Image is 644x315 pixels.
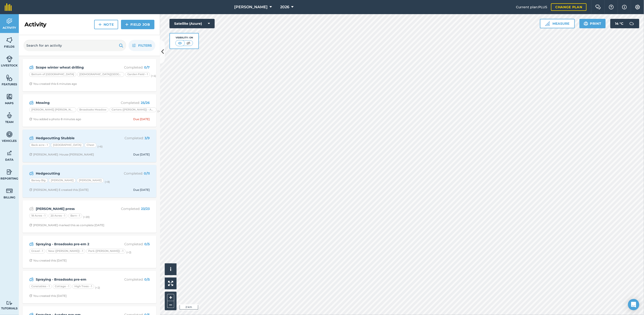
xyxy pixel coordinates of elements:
a: Spraying - Broadoaks pre-emCompleted: 0/5Constables - 1Cottage - 1High Trees - 1(+2)Clock with ar... [25,274,153,301]
img: svg+xml;base64,PD94bWwgdmVyc2lvbj0iMS4wIiBlbmNvZGluZz0idXRmLTgiPz4KPCEtLSBHZW5lcmF0b3I6IEFkb2JlIE... [627,19,636,28]
div: [PERSON_NAME] E created this [DATE] [29,188,89,192]
img: svg+xml;base64,PHN2ZyB4bWxucz0iaHR0cDovL3d3dy53My5vcmcvMjAwMC9zdmciIHdpZHRoPSI1MCIgaGVpZ2h0PSI0MC... [177,41,183,45]
div: Gravel - 1 [29,249,45,254]
div: You created this [DATE] [29,259,67,262]
img: svg+xml;base64,PHN2ZyB4bWxucz0iaHR0cDovL3d3dy53My5vcmcvMjAwMC9zdmciIHdpZHRoPSI1NiIgaGVpZ2h0PSI2MC... [6,37,13,44]
div: You added a photo 8 minutes ago [29,117,81,121]
img: Clock with arrow pointing clockwise [29,188,32,191]
img: Two speech bubbles overlapping with the left bubble in the forefront [595,5,601,9]
strong: Mowing [36,100,110,105]
div: Constables - 1 [29,284,52,289]
button: i [165,263,177,275]
img: svg+xml;base64,PD94bWwgdmVyc2lvbj0iMS4wIiBlbmNvZGluZz0idXRmLTgiPz4KPCEtLSBHZW5lcmF0b3I6IEFkb2JlIE... [29,277,34,282]
p: Completed : [112,241,150,247]
p: Completed : [112,206,150,211]
a: Hedgecutting StubbleCompleted: 3/9Back acre - 1[GEOGRAPHIC_DATA]Chest(+6)Clock with arrow pointin... [25,132,153,159]
div: New ([PERSON_NAME]) - 1 [46,249,85,254]
span: Filters [138,43,152,48]
small: (+ 2 ) [126,251,131,254]
img: svg+xml;base64,PD94bWwgdmVyc2lvbj0iMS4wIiBlbmNvZGluZz0idXRmLTgiPz4KPCEtLSBHZW5lcmF0b3I6IEFkb2JlIE... [6,18,13,25]
div: Due [DATE] [133,117,150,121]
div: 20 Acres - 1 [48,213,67,218]
strong: 3 / 9 [145,136,150,140]
img: svg+xml;base64,PHN2ZyB4bWxucz0iaHR0cDovL3d3dy53My5vcmcvMjAwMC9zdmciIHdpZHRoPSI1MCIgaGVpZ2h0PSI0MC... [185,41,191,45]
img: svg+xml;base64,PHN2ZyB4bWxucz0iaHR0cDovL3d3dy53My5vcmcvMjAwMC9zdmciIHdpZHRoPSIxOSIgaGVpZ2h0PSIyNC... [584,21,588,26]
span: 14 ° C [615,19,623,28]
a: MowingCompleted: 25/26[PERSON_NAME] [PERSON_NAME] - AB8Broadoaks MeadowCarters ([PERSON_NAME]) - ... [25,97,153,124]
img: Clock with arrow pointing clockwise [29,259,32,262]
button: + [167,294,174,301]
div: Carters ([PERSON_NAME]) - AB8 [109,107,157,112]
img: Clock with arrow pointing clockwise [29,224,32,227]
p: Completed : [112,135,150,141]
img: svg+xml;base64,PD94bWwgdmVyc2lvbj0iMS4wIiBlbmNvZGluZz0idXRmLTgiPz4KPCEtLSBHZW5lcmF0b3I6IEFkb2JlIE... [29,206,34,212]
strong: Hedgecutting [36,171,110,176]
strong: Spraying - Broadoaks pre-em [36,277,110,282]
div: [DEMOGRAPHIC_DATA][GEOGRAPHIC_DATA] [77,72,124,77]
small: (+ 6 ) [97,145,103,148]
div: Visibility: On [175,36,193,40]
a: Change plan [551,3,587,11]
div: Park ([PERSON_NAME]) - 1 [86,249,125,254]
small: (+ 20 ) [83,216,90,219]
img: svg+xml;base64,PHN2ZyB4bWxucz0iaHR0cDovL3d3dy53My5vcmcvMjAwMC9zdmciIHdpZHRoPSIxOSIgaGVpZ2h0PSIyNC... [119,43,123,48]
img: svg+xml;base64,PD94bWwgdmVyc2lvbj0iMS4wIiBlbmNvZGluZz0idXRmLTgiPz4KPCEtLSBHZW5lcmF0b3I6IEFkb2JlIE... [29,171,34,176]
div: 18 Acres - 1 [29,213,48,218]
img: svg+xml;base64,PD94bWwgdmVyc2lvbj0iMS4wIiBlbmNvZGluZz0idXRmLTgiPz4KPCEtLSBHZW5lcmF0b3I6IEFkb2JlIE... [29,65,34,70]
img: svg+xml;base64,PD94bWwgdmVyc2lvbj0iMS4wIiBlbmNvZGluZz0idXRmLTgiPz4KPCEtLSBHZW5lcmF0b3I6IEFkb2JlIE... [6,301,13,305]
small: (+ 4 ) [151,74,156,78]
img: svg+xml;base64,PHN2ZyB4bWxucz0iaHR0cDovL3d3dy53My5vcmcvMjAwMC9zdmciIHdpZHRoPSIxNCIgaGVpZ2h0PSIyNC... [98,22,102,27]
div: Cottage - 1 [53,284,71,289]
a: Spraying - Broadoaks pre-em 2Completed: 0/5Gravel - 1New ([PERSON_NAME]) - 1Park ([PERSON_NAME]) ... [25,238,153,265]
button: 14 °C [610,19,639,28]
strong: [PERSON_NAME] press [36,206,110,211]
div: Back acre - 1 [29,143,50,147]
div: [PERSON_NAME] [77,178,104,183]
div: High Trees - 1 [72,284,94,289]
button: – [167,301,174,308]
img: Clock with arrow pointing clockwise [29,294,32,297]
a: Field Job [121,20,154,29]
img: svg+xml;base64,PD94bWwgdmVyc2lvbj0iMS4wIiBlbmNvZGluZz0idXRmLTgiPz4KPCEtLSBHZW5lcmF0b3I6IEFkb2JlIE... [6,150,13,157]
h2: Activity [24,21,46,28]
img: A question mark icon [608,5,614,9]
div: Garden Field - 1 [125,72,150,77]
button: Print [580,19,606,28]
img: svg+xml;base64,PD94bWwgdmVyc2lvbj0iMS4wIiBlbmNvZGluZz0idXRmLTgiPz4KPCEtLSBHZW5lcmF0b3I6IEFkb2JlIE... [29,100,34,106]
a: [PERSON_NAME] pressCompleted: 23/2318 Acres - 120 Acres - 1Barn - 1(+20)Clock with arrow pointing... [25,203,153,230]
img: Clock with arrow pointing clockwise [29,82,32,85]
img: svg+xml;base64,PD94bWwgdmVyc2lvbj0iMS4wIiBlbmNvZGluZz0idXRmLTgiPz4KPCEtLSBHZW5lcmF0b3I6IEFkb2JlIE... [6,112,13,119]
a: HedgecuttingCompleted: 0/11Barsey Big[PERSON_NAME][PERSON_NAME](+8)Clock with arrow pointing cloc... [25,168,153,195]
img: svg+xml;base64,PHN2ZyB4bWxucz0iaHR0cDovL3d3dy53My5vcmcvMjAwMC9zdmciIHdpZHRoPSIxNCIgaGVpZ2h0PSIyNC... [125,22,129,27]
small: (+ 23 ) [157,110,164,113]
span: i [170,266,171,272]
button: Satellite (Azure) [169,19,215,28]
img: Clock with arrow pointing clockwise [29,118,32,121]
small: (+ 8 ) [105,180,110,184]
div: [PERSON_NAME] [PERSON_NAME] - AB8 [29,107,76,112]
strong: 0 / 5 [144,277,150,282]
strong: Spraying - Broadoaks pre-em 2 [36,241,110,247]
div: You created this [DATE] [29,294,67,298]
p: Completed : [112,277,150,282]
div: Due [DATE] [133,188,150,192]
img: svg+xml;base64,PHN2ZyB4bWxucz0iaHR0cDovL3d3dy53My5vcmcvMjAwMC9zdmciIHdpZHRoPSIxNyIgaGVpZ2h0PSIxNy... [622,4,627,10]
div: Barn - 1 [68,213,82,218]
span: 2026 [280,4,290,10]
img: svg+xml;base64,PD94bWwgdmVyc2lvbj0iMS4wIiBlbmNvZGluZz0idXRmLTgiPz4KPCEtLSBHZW5lcmF0b3I6IEFkb2JlIE... [29,135,34,141]
div: Chest [85,143,97,147]
div: Bottom of [GEOGRAPHIC_DATA] [29,72,76,77]
img: A cog icon [635,5,640,9]
a: Note [94,20,118,29]
p: Completed : [112,100,150,105]
strong: 0 / 5 [144,242,150,246]
div: Open Intercom Messenger [628,299,639,310]
strong: Hedgecutting Stubble [36,135,110,141]
strong: 0 / 11 [144,171,150,176]
button: Measure [540,19,575,28]
div: [GEOGRAPHIC_DATA] [51,143,84,147]
div: Due [DATE] [133,153,150,156]
span: [PERSON_NAME] [234,4,268,10]
div: Broadoaks Meadow [77,107,109,112]
small: (+ 2 ) [95,286,100,290]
